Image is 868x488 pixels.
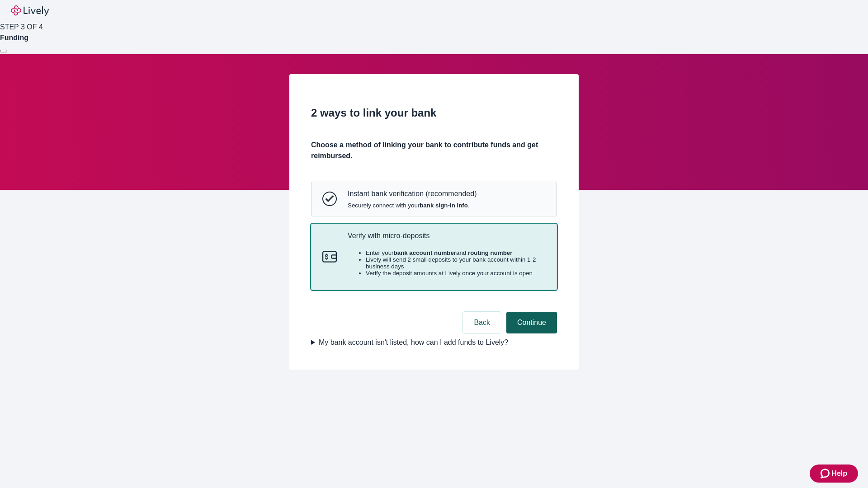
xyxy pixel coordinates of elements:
button: Zendesk support iconHelp [810,465,858,483]
p: Instant bank verification (recommended) [348,189,476,198]
strong: bank account number [394,249,457,256]
li: Enter your and [366,249,546,256]
span: Help [831,468,847,479]
svg: Zendesk support icon [821,468,831,479]
img: Lively [11,5,49,16]
button: Back [463,312,501,333]
svg: Instant bank verification [322,192,337,206]
strong: bank sign-in info [420,202,468,209]
li: Lively will send 2 small deposits to your bank account within 1-2 business days [366,256,546,270]
button: Continue [506,312,557,333]
h2: 2 ways to link your bank [311,105,557,121]
h4: Choose a method of linking your bank to contribute funds and get reimbursed. [311,140,557,161]
button: Instant bank verificationInstant bank verification (recommended)Securely connect with yourbank si... [311,182,557,216]
button: Micro-depositsVerify with micro-depositsEnter yourbank account numberand routing numberLively wil... [311,224,557,290]
p: Verify with micro-deposits [348,231,546,240]
span: Securely connect with your . [348,202,476,209]
strong: routing number [468,249,512,256]
li: Verify the deposit amounts at Lively once your account is open [366,270,546,277]
svg: Micro-deposits [322,249,337,264]
summary: My bank account isn't listed, how can I add funds to Lively? [311,337,557,348]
